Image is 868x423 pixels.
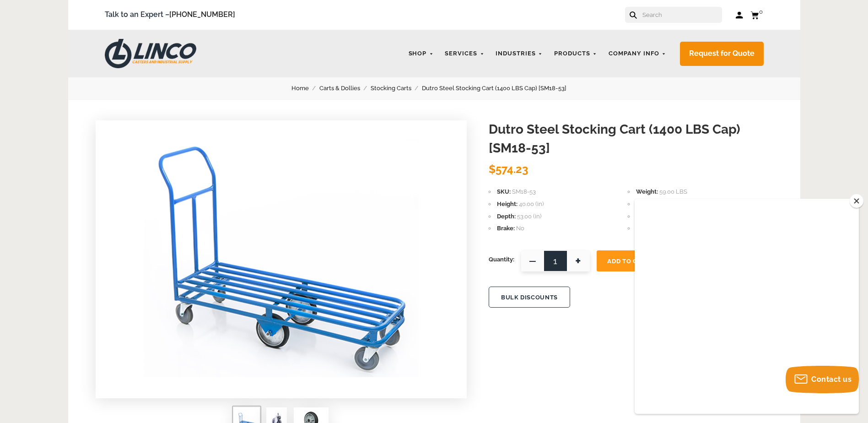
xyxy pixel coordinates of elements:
img: Dutro Steel Stocking Cart (1400 LBS Cap) [SM18-53] [144,120,418,395]
span: — [521,250,544,271]
span: $574.23 [489,163,528,176]
span: Quantity [489,250,514,269]
button: Add To Cart [597,250,661,271]
a: Log in [736,11,744,20]
span: + [567,250,590,271]
a: Industries [491,45,547,63]
span: Contact us [811,375,852,384]
a: Dutro Steel Stocking Cart (1400 LBS Cap) [SM18-53] [422,83,577,93]
span: SM18-53 [512,188,536,195]
span: Brake [497,225,515,232]
a: Shop [404,45,438,63]
span: SKU [497,188,511,195]
a: Request for Quote [680,42,764,66]
span: Depth [497,213,516,220]
span: Height [497,201,518,207]
span: 53.00 (in) [517,213,541,220]
span: No [516,225,524,232]
a: Products [550,45,602,63]
button: Close [850,194,863,208]
a: 0 [750,9,764,21]
button: BULK DISCOUNTS [489,287,570,308]
a: Carts & Dollies [319,83,371,93]
button: Contact us [786,366,859,393]
span: 0 [759,8,763,15]
span: 59.00 LBS [659,188,687,195]
span: Add To Cart [607,258,650,265]
a: Company Info [604,45,671,63]
a: Stocking Carts [371,83,422,93]
a: Services [440,45,489,63]
a: Home [291,83,319,93]
span: Weight [636,188,658,195]
span: Talk to an Expert – [105,9,235,21]
h1: Dutro Steel Stocking Cart (1400 LBS Cap) [SM18-53] [489,120,773,157]
span: 40.00 (in) [519,201,544,207]
img: LINCO CASTERS & INDUSTRIAL SUPPLY [105,39,196,68]
input: Search [642,7,722,23]
a: [PHONE_NUMBER] [169,10,235,19]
